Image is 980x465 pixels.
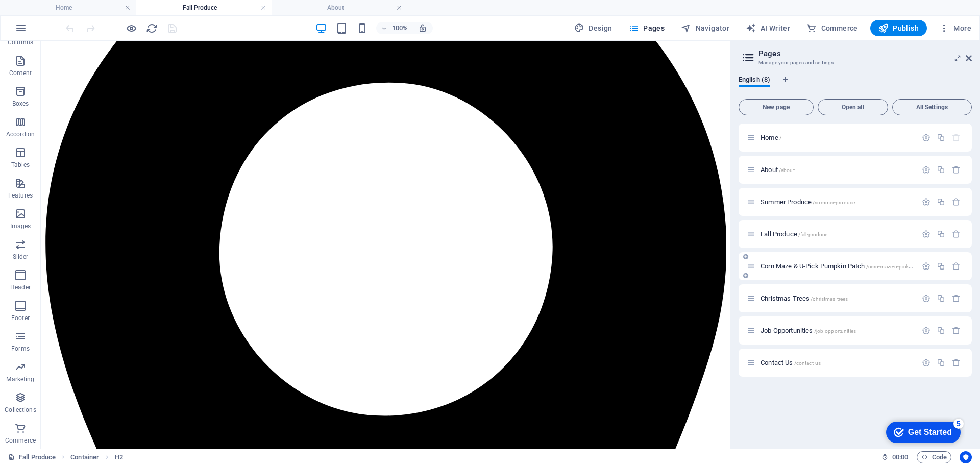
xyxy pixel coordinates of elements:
div: Duplicate [937,326,945,335]
div: Settings [922,133,930,142]
span: Commerce [806,23,858,33]
span: Click to select. Double-click to edit [115,451,123,463]
div: Settings [922,230,930,238]
div: Settings [922,294,930,303]
span: / [779,135,781,141]
button: More [935,20,975,36]
div: Duplicate [937,133,945,142]
span: Publish [878,23,919,33]
span: /contact-us [794,360,821,366]
p: Forms [11,345,30,353]
div: Get Started 5 items remaining, 0% complete [8,5,83,27]
div: Remove [952,358,961,367]
div: Language Tabs [739,76,972,95]
div: Settings [922,198,930,206]
button: Commerce [802,20,862,36]
p: Collections [5,406,36,414]
span: Summer Produce [761,198,855,206]
p: Columns [8,38,33,46]
div: Get Started [30,11,74,20]
i: On resize automatically adjust zoom level to fit chosen device. [418,23,427,33]
i: Reload page [146,22,158,34]
button: Publish [870,20,927,36]
p: Tables [11,161,30,169]
span: Open all [822,104,884,110]
span: Click to open page [761,359,821,366]
div: The startpage cannot be deleted [952,133,961,142]
span: Pages [629,23,665,33]
p: Accordion [6,130,35,138]
div: Remove [952,262,961,271]
div: Remove [952,165,961,174]
div: Settings [922,358,930,367]
div: Remove [952,230,961,238]
div: Settings [922,326,930,335]
div: Summer Produce/summer-produce [757,199,917,205]
p: Content [9,69,32,77]
button: AI Writer [742,20,794,36]
span: More [939,23,971,33]
h6: Session time [881,451,909,463]
span: /about [779,167,795,173]
span: About [761,166,795,174]
span: /summer-produce [813,200,855,205]
span: Design [574,23,612,33]
button: 100% [376,22,412,34]
div: Duplicate [937,165,945,174]
div: Remove [952,198,961,206]
h4: Fall Produce [136,2,272,13]
div: Christmas Trees/christmas-trees [757,295,917,302]
div: Fall Produce/fall-produce [757,231,917,237]
div: About/about [757,166,917,173]
span: Code [921,451,947,463]
p: Commerce [5,436,36,445]
div: Settings [922,262,930,271]
div: Contact Us/contact-us [757,359,917,366]
span: New page [743,104,809,110]
span: All Settings [897,104,967,110]
span: Job Opportunities [761,327,856,334]
div: Duplicate [937,262,945,271]
p: Slider [13,253,29,261]
span: /christmas-trees [811,296,848,302]
span: Corn Maze & U-Pick Pumpkin Patch [761,262,946,270]
p: Footer [11,314,30,322]
button: Navigator [677,20,733,36]
div: Remove [952,294,961,303]
button: Code [917,451,951,463]
span: /corn-maze-u-pick-pumpkin-patch [866,264,946,270]
div: Duplicate [937,230,945,238]
span: Click to open page [761,134,781,141]
div: Duplicate [937,198,945,206]
h4: About [272,2,407,13]
button: Design [570,20,617,36]
nav: breadcrumb [70,451,123,463]
h6: 100% [391,22,408,34]
a: Click to cancel selection. Double-click to open Pages [8,451,56,463]
button: reload [145,22,158,34]
div: Home/ [757,134,917,141]
span: 00 00 [892,451,908,463]
button: New page [739,99,814,115]
div: Job Opportunities/job-opportunities [757,327,917,334]
p: Features [8,191,33,200]
span: AI Writer [746,23,790,33]
span: Christmas Trees [761,295,848,302]
p: Marketing [6,375,34,383]
button: All Settings [892,99,972,115]
button: Usercentrics [960,451,972,463]
div: Corn Maze & U-Pick Pumpkin Patch/corn-maze-u-pick-pumpkin-patch [757,263,917,270]
p: Header [10,283,31,291]
button: Pages [625,20,669,36]
div: Design (Ctrl+Alt+Y) [570,20,617,36]
span: Fall Produce [761,230,827,238]
span: /job-opportunities [814,328,856,334]
h2: Pages [758,49,972,58]
button: Open all [818,99,888,115]
div: 5 [76,2,86,12]
span: : [899,453,901,461]
div: Duplicate [937,358,945,367]
p: Images [10,222,31,230]
h3: Manage your pages and settings [758,58,951,67]
div: Remove [952,326,961,335]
